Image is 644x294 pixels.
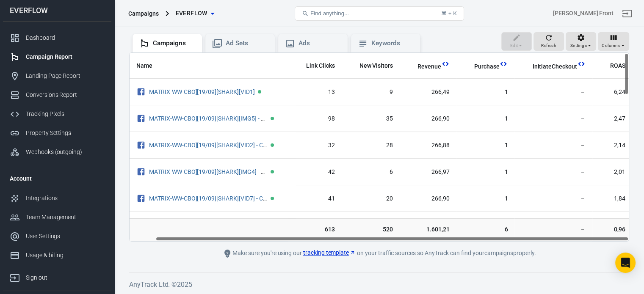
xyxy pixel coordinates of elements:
[310,10,349,16] span: Find anything...
[371,39,414,48] div: Keywords
[26,91,105,99] div: Conversions Report
[598,32,629,51] button: Columns
[26,148,105,157] div: Webhooks (outgoing)
[3,85,111,104] a: Conversions Report
[176,8,207,19] span: EVERFLOW
[3,104,111,124] a: Tracking Pixels
[553,9,614,18] div: Account id: KGa5hiGJ
[129,279,629,290] h6: AnyTrack Ltd. © 2025
[3,168,111,189] li: Account
[3,124,111,143] a: Property Settings
[3,7,111,14] div: EVERFLOW
[26,52,105,61] div: Campaign Report
[3,66,111,85] a: Landing Page Report
[172,5,218,21] button: EVERFLOW
[26,110,105,118] div: Tracking Pixels
[26,194,105,203] div: Integrations
[533,32,564,51] button: Refresh
[26,71,105,80] div: Landing Page Report
[226,39,268,48] div: Ad Sets
[566,32,596,51] button: Settings
[602,42,620,49] span: Columns
[617,3,637,24] a: Sign out
[189,248,570,258] div: Make sure you're using our on your traffic sources so AnyTrack can find your campaigns properly.
[26,251,105,260] div: Usage & billing
[26,33,105,42] div: Dashboard
[295,6,464,21] button: Find anything...⌘ + K
[3,265,111,287] a: Sign out
[3,208,111,227] a: Team Management
[26,232,105,241] div: User Settings
[3,227,111,246] a: User Settings
[299,39,341,48] div: Ads
[570,42,587,49] span: Settings
[26,213,105,222] div: Team Management
[615,253,636,273] div: Open Intercom Messenger
[26,129,105,137] div: Property Settings
[3,28,111,47] a: Dashboard
[3,47,111,66] a: Campaign Report
[303,248,356,257] a: tracking template
[441,10,457,16] div: ⌘ + K
[3,189,111,208] a: Integrations
[153,39,195,48] div: Campaigns
[3,246,111,265] a: Usage & billing
[128,9,159,18] div: Campaigns
[541,42,556,49] span: Refresh
[26,273,105,282] div: Sign out
[3,143,111,162] a: Webhooks (outgoing)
